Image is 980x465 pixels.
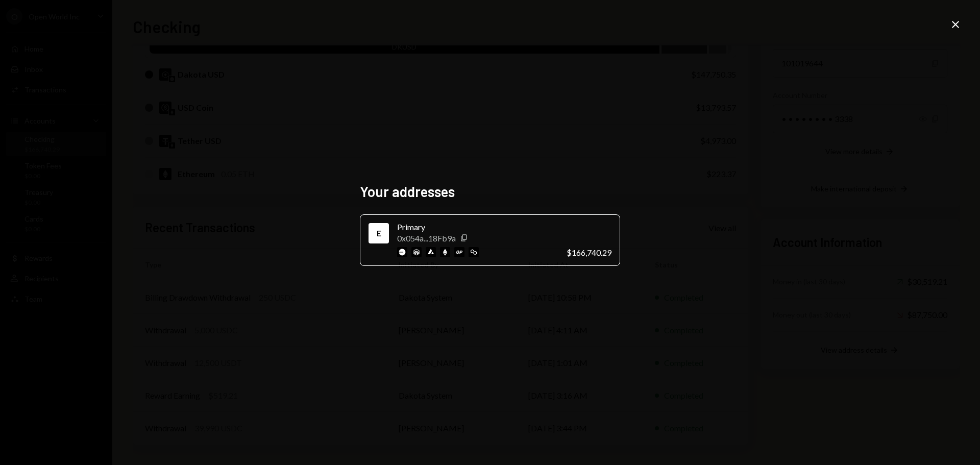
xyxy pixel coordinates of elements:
div: $166,740.29 [567,248,611,257]
img: ethereum-mainnet [440,247,450,257]
h2: Your addresses [360,182,620,202]
div: Ethereum [371,225,387,241]
div: 0x054a...18Fb9a [397,233,456,243]
div: Primary [397,221,558,233]
img: base-mainnet [397,247,407,257]
img: polygon-mainnet [469,247,479,257]
img: avalanche-mainnet [426,247,436,257]
img: optimism-mainnet [454,247,464,257]
img: arbitrum-mainnet [411,247,422,257]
